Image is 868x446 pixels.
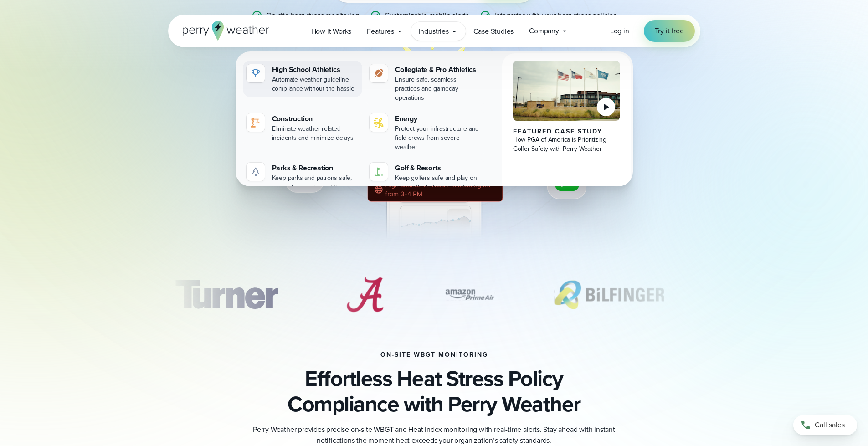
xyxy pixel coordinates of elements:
a: Construction Eliminate weather related incidents and minimize delays [243,110,363,146]
p: Customizable mobile alerts [385,10,469,21]
img: highschool-icon.svg [250,68,261,79]
p: Perry Weather provides precise on-site WBGT and Heat Index monitoring with real-time alerts. Stay... [252,424,616,446]
div: Eliminate weather related incidents and minimize delays [272,124,359,143]
a: Collegiate & Pro Athletics Ensure safe, seamless practices and gameday operations [366,61,486,106]
img: Amazon-Air-logo.svg [439,272,501,318]
a: Parks & Recreation Keep parks and patrons safe, even when you're not there [243,159,363,195]
span: Log in [610,26,629,36]
span: Try it free [655,26,684,36]
span: Company [529,26,559,36]
a: How it Works [303,22,360,41]
p: On-site heat stress monitoring [266,10,359,21]
a: Golf & Resorts Keep golfers safe and play on pace with alerts you can trust [366,159,486,195]
a: High School Athletics Automate weather guideline compliance without the hassle [243,61,363,97]
img: golf-iconV2.svg [373,166,384,177]
h2: on-site wbgt monitoring [380,351,488,359]
a: Call sales [793,415,857,435]
div: Ensure safe, seamless practices and gameday operations [395,75,482,103]
img: Bilfinger.svg [544,272,674,318]
div: 5 of 7 [162,272,291,318]
div: Keep parks and patrons safe, even when you're not there [272,174,359,192]
div: 7 of 7 [439,272,501,318]
div: Collegiate & Pro Athletics [395,64,482,75]
span: Features [367,26,394,37]
div: How PGA of America is Prioritizing Golfer Safety with Perry Weather [513,135,620,154]
div: slideshow [168,272,700,322]
img: parks-icon-grey.svg [250,166,261,177]
div: 6 of 7 [335,272,395,318]
img: University-of-Alabama.svg [335,272,395,318]
h3: Effortless Heat Stress Policy Compliance with Perry Weather [168,366,700,417]
img: energy-icon@2x-1.svg [373,117,384,128]
span: How it Works [311,26,352,37]
div: Parks & Recreation [272,163,359,174]
span: Case Studies [473,26,514,37]
a: Case Studies [466,22,522,41]
a: Log in [610,26,629,36]
a: PGA of America, Frisco Campus Featured Case Study How PGA of America is Prioritizing Golfer Safet... [502,53,631,203]
img: noun-crane-7630938-1@2x.svg [250,117,261,128]
img: PGA of America, Frisco Campus [513,61,620,121]
div: Protect your infrastructure and field crews from severe weather [395,124,482,152]
div: Energy [395,113,482,124]
div: High School Athletics [272,64,359,75]
a: Try it free [644,20,695,42]
div: 1 of 7 [544,272,674,318]
span: Industries [419,26,449,37]
div: Golf & Resorts [395,163,482,174]
div: Automate weather guideline compliance without the hassle [272,75,359,93]
img: proathletics-icon@2x-1.svg [373,68,384,79]
p: Integrates with your heat stress policies [494,10,616,21]
div: Featured Case Study [513,128,620,135]
span: Call sales [815,420,845,431]
a: Energy Protect your infrastructure and field crews from severe weather [366,110,486,155]
img: Turner-Construction_1.svg [162,272,291,318]
div: Keep golfers safe and play on pace with alerts you can trust [395,174,482,192]
div: Construction [272,113,359,124]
